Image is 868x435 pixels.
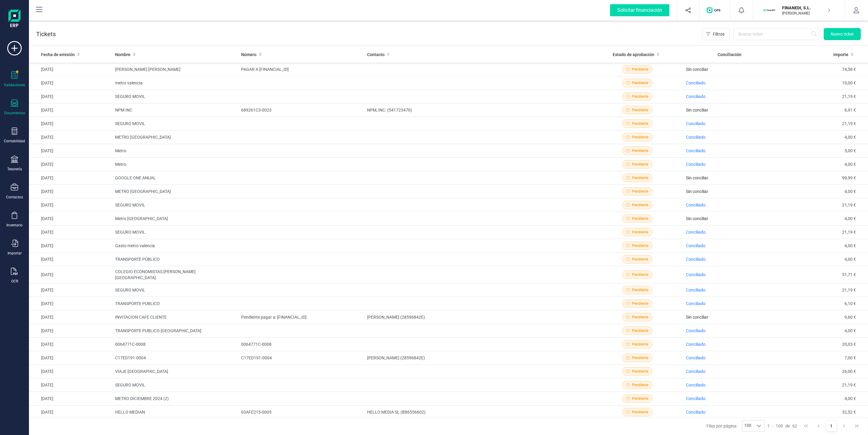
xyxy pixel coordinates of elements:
[8,10,20,29] img: Logo Finanedi
[113,198,239,212] td: SEGURO MOVIL
[776,76,868,90] td: 10,00 €
[113,338,239,351] td: 0064771C-0008
[29,338,113,351] td: [DATE]
[632,189,648,194] span: Pendiente
[113,297,239,310] td: TRANSPORTE PUBLICO
[632,162,648,167] span: Pendiente
[29,239,113,253] td: [DATE]
[776,365,868,378] td: 26,00 €
[686,410,706,415] span: Conciliado
[113,351,239,365] td: C17ED191-0004
[851,420,863,432] button: Last Page
[792,423,797,429] span: 62
[824,28,861,40] button: Nuevo ticket
[782,5,830,11] p: FINANEDI, S.L.
[776,212,868,225] td: 4,00 €
[686,396,706,401] span: Conciliado
[800,420,812,432] button: First Page
[29,76,113,90] td: [DATE]
[29,297,113,310] td: [DATE]
[776,297,868,310] td: 6,10 €
[29,90,113,103] td: [DATE]
[113,365,239,378] td: VIAJE [GEOGRAPHIC_DATA]
[776,144,868,158] td: 5,00 €
[763,4,776,17] img: FI
[113,283,239,297] td: SEGURO MOVIL
[776,171,868,185] td: 99,99 €
[632,121,648,126] span: Pendiente
[776,158,868,171] td: 4,00 €
[29,310,113,324] td: [DATE]
[776,324,868,338] td: 4,00 €
[776,405,868,419] td: 32,52 €
[686,383,706,387] span: Conciliado
[239,310,365,324] td: Pendiente pagar a: [FINANCIAL_ID]
[776,225,868,239] td: 21,19 €
[113,171,239,185] td: GOOGLE ONE ANUAL
[718,52,741,58] span: Conciliación
[632,243,648,248] span: Pendiente
[632,202,648,208] span: Pendiente
[686,135,706,140] span: Conciliado
[686,315,708,320] span: Sin conciliar
[776,310,868,324] td: 9,60 €
[632,107,648,113] span: Pendiente
[239,63,365,76] td: PAGAR A [FINANCIAL_ID]
[632,342,648,347] span: Pendiente
[613,52,654,58] span: Estado de aprobación
[29,378,113,392] td: [DATE]
[632,257,648,262] span: Pendiente
[632,382,648,388] span: Pendiente
[776,253,868,266] td: 4,00 €
[113,378,239,392] td: SEGURO MOVIL
[686,162,706,167] span: Conciliado
[776,117,868,131] td: 21,19 €
[733,28,820,40] input: Buscar ticket
[239,103,365,117] td: 689261C3-0023
[113,63,239,76] td: [PERSON_NAME] [PERSON_NAME]
[29,144,113,158] td: [DATE]
[776,351,868,365] td: 7,00 €
[113,131,239,144] td: METRO [GEOGRAPHIC_DATA]
[686,288,706,292] span: Conciliado
[29,365,113,378] td: [DATE]
[29,212,113,225] td: [DATE]
[29,63,113,76] td: [DATE]
[29,117,113,131] td: [DATE]
[113,266,239,283] td: COLEGIO ECONOMISTAS [PERSON_NAME][GEOGRAPHIC_DATA]
[785,423,790,429] span: de
[833,52,848,58] span: Importe
[113,405,239,419] td: HELLO MEDIAN
[113,324,239,338] td: TRANSPORTE PUBLICO [GEOGRAPHIC_DATA]
[239,338,365,351] td: 0064771C-0008
[632,67,648,72] span: Pendiente
[686,301,706,306] span: Conciliado
[686,175,708,180] span: Sin conciliar
[776,239,868,253] td: 4,00 €
[686,328,706,333] span: Conciliado
[632,287,648,293] span: Pendiente
[760,1,838,20] button: FIFINANEDI, S.L.[PERSON_NAME]
[115,52,131,58] span: Nombre
[29,253,113,266] td: [DATE]
[29,171,113,185] td: [DATE]
[782,11,830,16] p: [PERSON_NAME]
[6,195,23,200] div: Contactos
[4,139,25,143] div: Contabilidad
[632,369,648,374] span: Pendiente
[603,1,677,20] button: Solicitar financiación
[113,310,239,324] td: INVITACION CAFE CLIENTE
[113,90,239,103] td: SEGURO MOVIL
[632,328,648,333] span: Pendiente
[776,283,868,297] td: 21,19 €
[776,131,868,144] td: 4,00 €
[7,167,22,172] div: Tesorería
[113,253,239,266] td: TRANSPORTE PÚBLICO
[29,392,113,405] td: [DATE]
[632,314,648,320] span: Pendiente
[365,310,591,324] td: [PERSON_NAME] (28596842E)
[686,230,706,235] span: Conciliado
[686,369,706,374] span: Conciliado
[113,239,239,253] td: Gasto metro valencia
[29,266,113,283] td: [DATE]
